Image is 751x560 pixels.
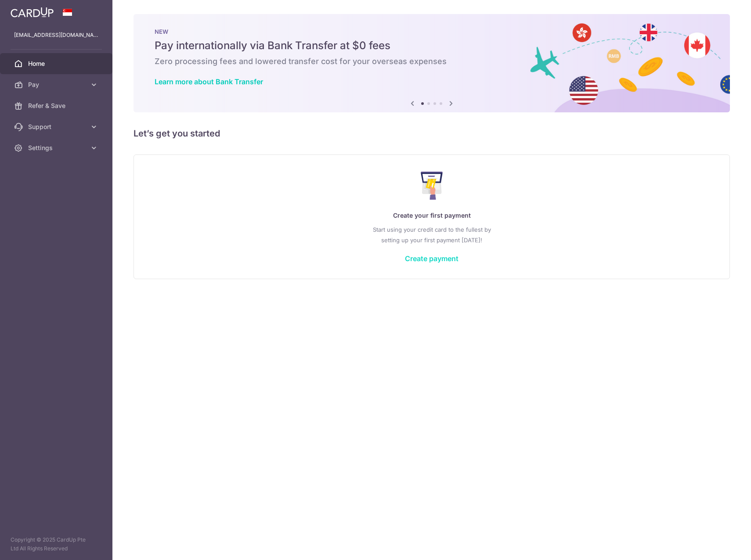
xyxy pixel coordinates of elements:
[134,126,730,140] h5: Let’s get you started
[28,59,86,68] span: Home
[11,7,54,18] img: CardUp
[28,80,86,89] span: Pay
[14,31,98,39] p: [EMAIL_ADDRESS][DOMAIN_NAME]
[155,28,709,35] p: NEW
[28,101,86,110] span: Refer & Save
[152,224,712,245] p: Start using your credit card to the fullest by setting up your first payment [DATE]!
[155,77,263,86] a: Learn more about Bank Transfer
[28,144,86,152] span: Settings
[421,172,443,200] img: Make Payment
[405,254,459,263] a: Create payment
[155,39,709,53] h5: Pay internationally via Bank Transfer at $0 fees
[28,122,86,131] span: Support
[152,210,712,221] p: Create your first payment
[134,14,730,112] img: Bank transfer banner
[155,56,709,67] h6: Zero processing fees and lowered transfer cost for your overseas expenses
